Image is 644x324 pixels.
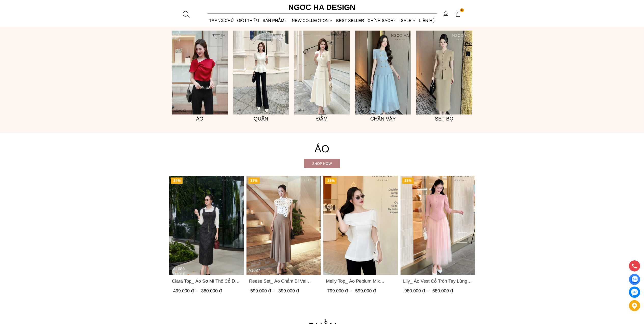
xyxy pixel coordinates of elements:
span: 599.000 ₫ [250,288,276,293]
h5: Chân váy [355,115,411,123]
a: 7(3) [355,31,411,115]
div: SẢN PHẨM [261,14,290,27]
span: Clara Top_ Áo Sơ Mi Thô Cổ Đức Màu Trắng A1089 [172,278,241,285]
a: Link to Clara Top_ Áo Sơ Mi Thô Cổ Đức Màu Trắng A1089 [172,278,241,285]
a: SALE [399,14,417,27]
span: 799.000 ₫ [327,288,353,293]
span: 599.000 ₫ [355,288,376,293]
font: Set bộ [435,116,454,121]
span: Meily Top_ Áo Peplum Mix Choàng Vai Vải Tơ Màu Trắng A1086 [326,278,395,285]
span: 399.000 ₫ [278,288,299,293]
span: 980.000 ₫ [404,288,430,293]
span: 0 [460,8,464,12]
a: Product image - Lily_ Áo Vest Cổ Tròn Tay Lừng Mix Chân Váy Lưới Màu Hồng A1082+CV140 [400,176,475,275]
img: img-CART-ICON-ksit0nf1 [455,11,461,17]
span: 499.000 ₫ [173,288,199,293]
a: NEW COLLECTION [290,14,334,27]
a: messenger [629,287,640,298]
a: Product image - Meily Top_ Áo Peplum Mix Choàng Vai Vải Tơ Màu Trắng A1086 [323,176,398,275]
div: Shop now [304,161,340,166]
a: Link to Meily Top_ Áo Peplum Mix Choàng Vai Vải Tơ Màu Trắng A1086 [326,278,395,285]
a: Display image [629,274,640,285]
h5: Áo [172,115,228,123]
a: Link to Lily_ Áo Vest Cổ Tròn Tay Lừng Mix Chân Váy Lưới Màu Hồng A1082+CV140 [403,278,472,285]
img: 3(15) [416,31,472,115]
a: BEST SELLER [335,14,366,27]
a: TRANG CHỦ [208,14,236,27]
a: LIÊN HỆ [417,14,436,27]
span: Lily_ Áo Vest Cổ Tròn Tay Lừng Mix Chân Váy Lưới Màu Hồng A1082+CV140 [403,278,472,285]
a: 3(9) [294,31,350,115]
a: GIỚI THIỆU [236,14,261,27]
a: Product image - Clara Top_ Áo Sơ Mi Thô Cổ Đức Màu Trắng A1089 [169,176,244,275]
a: 3(7) [172,31,228,115]
a: 2(9) [233,31,289,115]
h5: Quần [233,115,289,123]
img: Display image [631,276,638,283]
span: 380.000 ₫ [201,288,222,293]
a: Shop now [304,159,340,168]
span: Reese Set_ Áo Chấm Bi Vai Chờm Mix Chân Váy Xếp Ly Hông Màu Nâu Tây A1087+CV142 [249,278,318,285]
a: Link to Reese Set_ Áo Chấm Bi Vai Chờm Mix Chân Váy Xếp Ly Hông Màu Nâu Tây A1087+CV142 [249,278,318,285]
h4: Áo [169,141,475,157]
div: Chính sách [366,14,399,27]
h5: Đầm [294,115,350,123]
span: 680.000 ₫ [432,288,453,293]
a: Product image - Reese Set_ Áo Chấm Bi Vai Chờm Mix Chân Váy Xếp Ly Hông Màu Nâu Tây A1087+CV142 [246,176,321,275]
a: Ngoc Ha Design [284,1,360,13]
